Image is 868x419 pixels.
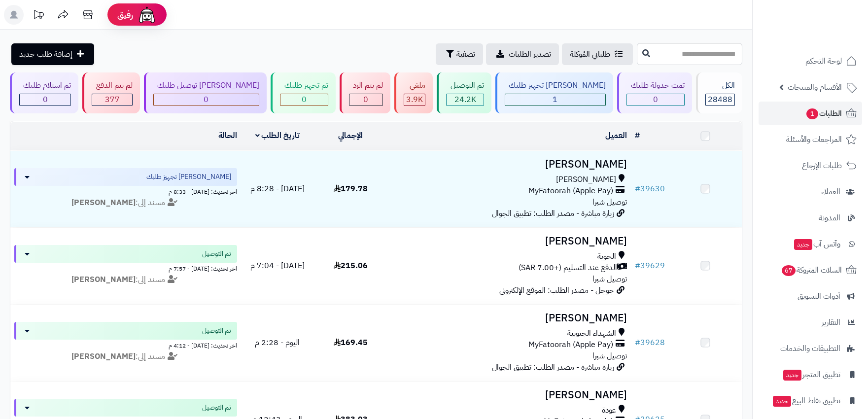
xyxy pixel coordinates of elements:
span: 1 [806,108,819,120]
a: ملغي 3.9K [392,72,435,113]
span: توصيل شبرا [592,350,627,362]
span: جوجل - مصدر الطلب: الموقع الإلكتروني [499,284,614,296]
a: # [635,130,640,141]
div: اخر تحديث: [DATE] - 4:12 م [14,340,237,350]
h3: [PERSON_NAME] [391,159,626,170]
div: اخر تحديث: [DATE] - 8:33 م [14,186,237,196]
div: 377 [92,94,132,105]
span: وآتس آب [793,237,840,251]
span: رفيق [117,9,133,21]
span: تم التوصيل [202,326,231,336]
span: الحوية [597,251,616,262]
a: الإجمالي [338,130,363,141]
div: 0 [627,94,684,105]
span: التطبيقات والخدمات [780,342,840,355]
span: المدونة [819,211,840,225]
div: 0 [349,94,382,105]
span: # [635,260,640,272]
h3: [PERSON_NAME] [391,389,626,401]
span: [DATE] - 7:04 م [250,260,305,272]
a: تم التوصيل 24.2K [435,72,493,113]
span: المراجعات والأسئلة [786,133,842,146]
div: تم التوصيل [446,80,484,91]
span: تطبيق نقاط البيع [772,394,840,408]
span: زيارة مباشرة - مصدر الطلب: تطبيق الجوال [492,208,614,219]
div: [PERSON_NAME] توصيل طلبك [153,80,259,91]
span: 215.06 [334,260,368,272]
span: الأقسام والمنتجات [788,80,842,94]
a: المدونة [759,206,862,230]
div: 0 [154,94,259,105]
span: جديد [773,396,791,407]
span: [PERSON_NAME] [556,174,616,185]
div: تمت جدولة طلبك [626,80,684,91]
a: لم يتم الدفع 377 [80,72,141,113]
a: طلباتي المُوكلة [562,43,633,65]
a: العملاء [759,180,862,204]
a: لم يتم الرد 0 [338,72,392,113]
a: الكل28488 [694,72,744,113]
a: #39630 [635,183,665,195]
div: 3880 [404,94,425,105]
a: تم استلام طلبك 0 [8,72,80,113]
a: [PERSON_NAME] تجهيز طلبك 1 [493,72,615,113]
a: تحديثات المنصة [26,5,51,27]
a: لوحة التحكم [759,49,862,73]
strong: [PERSON_NAME] [71,197,136,209]
div: تم استلام طلبك [19,80,71,91]
span: توصيل شبرا [592,273,627,285]
div: مسند إلى: [7,351,244,362]
span: 0 [302,94,307,105]
div: لم يتم الرد [349,80,383,91]
img: ai-face.png [137,5,157,25]
span: تصدير الطلبات [509,48,551,60]
span: الدفع عند التسليم (+7.00 SAR) [519,262,617,274]
a: #39628 [635,337,665,349]
span: [DATE] - 8:28 م [250,183,305,195]
span: التقارير [822,315,840,329]
a: وآتس آبجديد [759,232,862,256]
h3: [PERSON_NAME] [391,236,626,247]
div: 24230 [447,94,483,105]
a: تطبيق المتجرجديد [759,363,862,386]
a: تاريخ الطلب [255,130,300,141]
a: #39629 [635,260,665,272]
span: أدوات التسويق [798,289,840,303]
h3: [PERSON_NAME] [391,313,626,324]
span: 169.45 [334,337,368,349]
div: 0 [20,94,70,105]
div: تم تجهيز طلبك [280,80,328,91]
span: الطلبات [805,106,842,120]
span: 0 [653,94,658,105]
a: تصدير الطلبات [486,43,559,65]
span: # [635,183,640,195]
span: تصفية [456,48,475,60]
img: logo-2.png [801,11,859,32]
a: طلبات الإرجاع [759,154,862,177]
span: MyFatoorah (Apple Pay) [528,339,613,350]
span: تطبيق المتجر [782,368,840,382]
span: MyFatoorah (Apple Pay) [528,185,613,197]
a: التقارير [759,311,862,334]
span: جديد [783,370,801,381]
strong: [PERSON_NAME] [71,274,136,285]
span: 1 [553,94,557,105]
span: لوحة التحكم [805,54,842,68]
a: إضافة طلب جديد [11,43,94,65]
a: [PERSON_NAME] توصيل طلبك 0 [142,72,269,113]
span: # [635,337,640,349]
span: 0 [43,94,48,105]
span: اليوم - 2:28 م [255,337,300,349]
span: جديد [794,239,812,250]
strong: [PERSON_NAME] [71,350,136,362]
a: المراجعات والأسئلة [759,128,862,151]
button: تصفية [436,43,483,65]
span: 179.78 [334,183,368,195]
span: تم التوصيل [202,249,231,259]
div: [PERSON_NAME] تجهيز طلبك [505,80,606,91]
span: 377 [105,94,120,105]
a: أدوات التسويق [759,284,862,308]
span: 0 [363,94,368,105]
div: مسند إلى: [7,274,244,285]
a: تم تجهيز طلبك 0 [269,72,337,113]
